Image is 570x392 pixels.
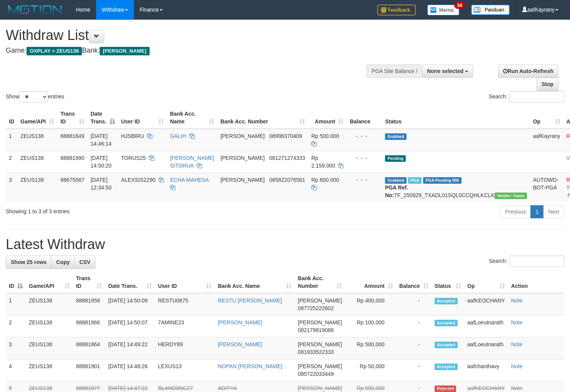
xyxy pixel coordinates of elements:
span: Copy 085822076561 to clipboard [269,177,305,183]
th: Balance: activate to sort column ascending [396,271,432,293]
span: Vendor URL: https://trx31.1velocity.biz [495,193,527,199]
span: Accepted [435,342,458,348]
td: 2 [6,151,17,173]
span: Rp 600.000 [311,177,339,183]
th: Status [382,107,530,129]
span: 88881990 [60,155,84,161]
td: Rp 50,000 [345,359,396,381]
td: Rp 100,000 [345,316,396,337]
a: Note [511,297,523,304]
div: PGA Site Balance / [367,65,422,78]
td: aafKayrany [530,129,563,151]
span: None selected [427,68,463,74]
a: 1 [530,205,543,218]
td: ZEUS138 [17,129,57,151]
span: TORUS25 [121,155,146,161]
td: 2 [6,316,26,337]
span: 34 [454,2,465,9]
span: Rejected [435,385,456,392]
img: Feedback.jpg [377,5,416,15]
td: ZEUS138 [26,293,73,316]
a: Previous [500,205,531,218]
td: ZEUS138 [26,359,73,381]
span: [PERSON_NAME] [298,385,342,391]
a: Show 25 rows [6,256,52,269]
th: Bank Acc. Name: activate to sort column ascending [215,271,295,293]
th: Amount: activate to sort column ascending [308,107,347,129]
td: RESTU0875 [155,293,215,316]
td: aafLoeutnarath [464,316,508,337]
th: Game/API: activate to sort column ascending [17,107,57,129]
a: Copy [51,256,75,269]
td: 4 [6,359,26,381]
h4: Game: Bank: [6,47,372,55]
td: ZEUS138 [26,316,73,337]
b: PGA Ref. No: [385,184,408,198]
span: [PERSON_NAME] [298,363,342,369]
td: 3 [6,337,26,359]
span: Rp 500.000 [311,133,339,139]
td: [DATE] 14:49:22 [105,337,155,359]
td: ZEUS138 [17,151,57,173]
span: Accepted [435,364,458,370]
td: 1 [6,129,17,151]
a: [PERSON_NAME] [218,319,262,326]
a: Next [543,205,564,218]
span: [DATE] 12:34:50 [90,177,112,191]
a: Run Auto-Refresh [498,65,558,78]
a: ADITYA [218,385,237,391]
label: Search: [489,91,564,103]
span: Copy 085722033449 to clipboard [298,371,333,377]
td: 1 [6,293,26,316]
button: None selected [422,65,473,78]
span: CSV [79,259,90,265]
th: Bank Acc. Name: activate to sort column ascending [167,107,217,129]
td: aafKEOCHANY [464,293,508,316]
span: Show 25 rows [11,259,47,265]
input: Search: [510,256,564,267]
span: [DATE] 14:50:20 [90,155,112,169]
th: Amount: activate to sort column ascending [345,271,396,293]
td: 88881901 [73,359,105,381]
th: Bank Acc. Number: activate to sort column ascending [217,107,308,129]
span: Copy 082179919086 to clipboard [298,327,333,333]
img: MOTION_logo.png [6,4,64,15]
span: Copy 081271274333 to clipboard [269,155,305,161]
a: Note [511,319,523,326]
span: Grabbed [385,177,407,184]
td: - [396,337,432,359]
td: [DATE] 14:48:26 [105,359,155,381]
label: Show entries [6,91,64,103]
a: RESTU [PERSON_NAME] [218,297,282,304]
td: 88881864 [73,337,105,359]
td: 7AMINE23 [155,316,215,337]
th: ID [6,107,17,129]
span: Copy 081933522333 to clipboard [298,349,333,355]
td: 3 [6,173,17,202]
span: Copy [56,259,70,265]
span: [PERSON_NAME] [298,319,342,326]
td: aafchanthavy [464,359,508,381]
span: [PERSON_NAME] [298,341,342,347]
th: Game/API: activate to sort column ascending [26,271,73,293]
span: [PERSON_NAME] [298,297,342,304]
span: Marked by aafpengsreynich [408,177,422,184]
span: 88675587 [60,177,84,183]
span: ALEXSIS2290 [121,177,156,183]
td: - [396,359,432,381]
td: 88881958 [73,293,105,316]
span: [DATE] 14:46:14 [90,133,112,147]
td: - [396,316,432,337]
div: Showing 1 to 3 of 3 entries [6,204,232,215]
th: Date Trans.: activate to sort column ascending [105,271,155,293]
td: 88881866 [73,316,105,337]
th: Op: activate to sort column ascending [464,271,508,293]
td: LEXUS13 [155,359,215,381]
a: NOPAN [PERSON_NAME] [218,363,282,369]
td: ZEUS138 [17,173,57,202]
span: Grabbed [385,133,407,140]
th: Op: activate to sort column ascending [530,107,563,129]
a: Stop [537,78,558,91]
span: Copy 087725222602 to clipboard [298,305,333,311]
input: Search: [510,91,564,103]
